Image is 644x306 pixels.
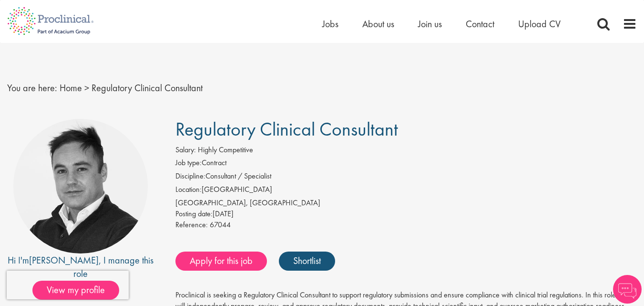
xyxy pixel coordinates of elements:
img: Chatbot [613,275,642,304]
span: > [84,82,89,94]
a: About us [362,18,394,30]
label: Salary: [175,145,196,156]
span: Regulatory Clinical Consultant [175,117,398,141]
label: Job type: [175,158,202,169]
li: Consultant / Specialist [175,171,637,184]
div: Hi I'm , I manage this role [7,253,154,281]
a: Contact [466,18,494,30]
span: You are here: [7,82,57,94]
a: Jobs [322,18,338,30]
label: Discipline: [175,171,205,182]
span: Highly Competitive [198,145,253,155]
span: Posting date: [175,209,213,219]
div: [GEOGRAPHIC_DATA], [GEOGRAPHIC_DATA] [175,198,637,209]
a: breadcrumb link [60,82,82,94]
a: Upload CV [518,18,561,30]
label: Reference: [175,220,208,231]
a: [PERSON_NAME] [29,254,99,266]
iframe: reCAPTCHA [7,271,129,299]
span: 67044 [210,220,231,230]
li: Contract [175,158,637,171]
img: imeage of recruiter Peter Duvall [13,119,148,253]
a: Join us [418,18,442,30]
div: [DATE] [175,209,637,220]
a: Apply for this job [175,252,267,271]
a: Shortlist [279,252,335,271]
li: [GEOGRAPHIC_DATA] [175,184,637,198]
span: Regulatory Clinical Consultant [92,82,203,94]
label: Location: [175,184,202,195]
